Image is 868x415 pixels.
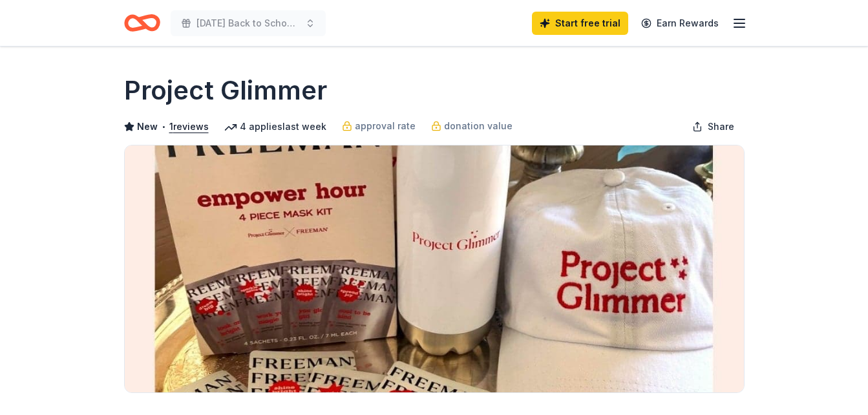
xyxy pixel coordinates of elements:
div: 4 applies last week [224,119,326,134]
a: Start free trial [532,12,628,35]
span: New [137,119,158,134]
span: Share [708,119,734,134]
a: approval rate [342,118,416,134]
button: [DATE] Back to School Extravaganza [171,10,326,36]
button: Share [682,114,745,140]
img: Image for Project Glimmer [125,145,744,392]
h1: Project Glimmer [124,72,327,109]
a: Home [124,8,160,38]
a: Earn Rewards [633,12,726,35]
span: approval rate [355,118,416,134]
button: 1reviews [169,119,209,134]
span: donation value [444,118,513,134]
span: [DATE] Back to School Extravaganza [196,16,300,31]
a: donation value [431,118,513,134]
span: • [161,122,165,132]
